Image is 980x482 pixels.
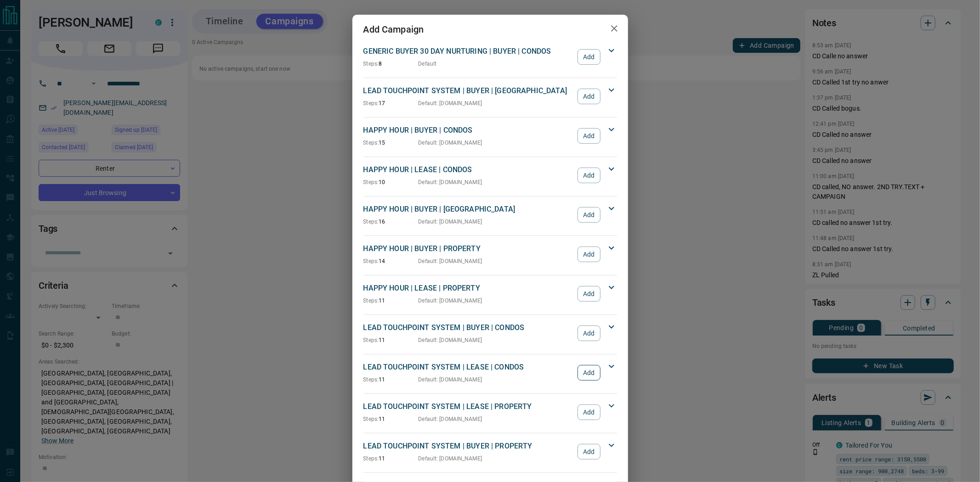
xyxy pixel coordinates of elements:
button: Add [578,89,600,104]
p: Default : [DOMAIN_NAME] [419,99,482,107]
p: LEAD TOUCHPOINT SYSTEM | BUYER | CONDOS [363,322,573,333]
button: Add [578,247,600,262]
div: LEAD TOUCHPOINT SYSTEM | BUYER | CONDOSSteps:11Default: [DOMAIN_NAME]Add [363,320,617,346]
p: 15 [363,139,419,147]
div: HAPPY HOUR | LEASE | CONDOSSteps:10Default: [DOMAIN_NAME]Add [363,163,617,188]
p: HAPPY HOUR | BUYER | [GEOGRAPHIC_DATA] [363,204,573,215]
span: Steps: [363,140,379,146]
span: Steps: [363,100,379,106]
div: LEAD TOUCHPOINT SYSTEM | BUYER | PROPERTYSteps:11Default: [DOMAIN_NAME]Add [363,439,617,465]
div: HAPPY HOUR | BUYER | PROPERTYSteps:14Default: [DOMAIN_NAME]Add [363,241,617,267]
span: Steps: [363,337,379,343]
p: LEAD TOUCHPOINT SYSTEM | LEASE | CONDOS [363,362,573,373]
p: HAPPY HOUR | LEASE | CONDOS [363,164,573,175]
button: Add [578,404,600,420]
span: Steps: [363,376,379,383]
p: 8 [363,60,419,68]
p: Default : [DOMAIN_NAME] [419,139,482,147]
button: Add [578,49,600,65]
button: Add [578,128,600,144]
p: Default : [DOMAIN_NAME] [419,415,482,423]
div: HAPPY HOUR | BUYER | [GEOGRAPHIC_DATA]Steps:16Default: [DOMAIN_NAME]Add [363,202,617,228]
p: 11 [363,376,419,384]
p: LEAD TOUCHPOINT SYSTEM | BUYER | [GEOGRAPHIC_DATA] [363,85,573,96]
p: Default : [DOMAIN_NAME] [419,336,482,344]
button: Add [578,444,600,460]
p: LEAD TOUCHPOINT SYSTEM | BUYER | PROPERTY [363,441,573,452]
p: 11 [363,454,419,463]
p: 11 [363,336,419,344]
p: 17 [363,99,419,107]
button: Add [578,325,600,341]
p: Default : [DOMAIN_NAME] [419,218,482,226]
span: Steps: [363,179,379,185]
div: LEAD TOUCHPOINT SYSTEM | BUYER | [GEOGRAPHIC_DATA]Steps:17Default: [DOMAIN_NAME]Add [363,84,617,109]
p: 10 [363,178,419,186]
p: Default : [DOMAIN_NAME] [419,454,482,463]
button: Add [578,365,600,381]
p: HAPPY HOUR | BUYER | CONDOS [363,125,573,136]
p: HAPPY HOUR | BUYER | PROPERTY [363,243,573,254]
button: Add [578,207,600,223]
p: 11 [363,297,419,305]
span: Steps: [363,61,379,67]
p: Default : [DOMAIN_NAME] [419,178,482,186]
p: LEAD TOUCHPOINT SYSTEM | LEASE | PROPERTY [363,401,573,412]
h2: Add Campaign [352,15,435,44]
p: GENERIC BUYER 30 DAY NURTURING | BUYER | CONDOS [363,46,573,57]
p: Default : [DOMAIN_NAME] [419,257,482,265]
p: 11 [363,415,419,423]
span: Steps: [363,455,379,462]
div: LEAD TOUCHPOINT SYSTEM | LEASE | PROPERTYSteps:11Default: [DOMAIN_NAME]Add [363,399,617,425]
span: Steps: [363,219,379,225]
div: LEAD TOUCHPOINT SYSTEM | LEASE | CONDOSSteps:11Default: [DOMAIN_NAME]Add [363,360,617,386]
div: HAPPY HOUR | LEASE | PROPERTYSteps:11Default: [DOMAIN_NAME]Add [363,281,617,307]
span: Steps: [363,258,379,264]
span: Steps: [363,416,379,422]
p: HAPPY HOUR | LEASE | PROPERTY [363,283,573,294]
div: GENERIC BUYER 30 DAY NURTURING | BUYER | CONDOSSteps:8DefaultAdd [363,44,617,70]
p: Default [419,60,437,68]
p: Default : [DOMAIN_NAME] [419,376,482,384]
p: 14 [363,257,419,265]
p: 16 [363,218,419,226]
p: Default : [DOMAIN_NAME] [419,297,482,305]
span: Steps: [363,297,379,304]
div: HAPPY HOUR | BUYER | CONDOSSteps:15Default: [DOMAIN_NAME]Add [363,123,617,149]
button: Add [578,168,600,183]
button: Add [578,286,600,302]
